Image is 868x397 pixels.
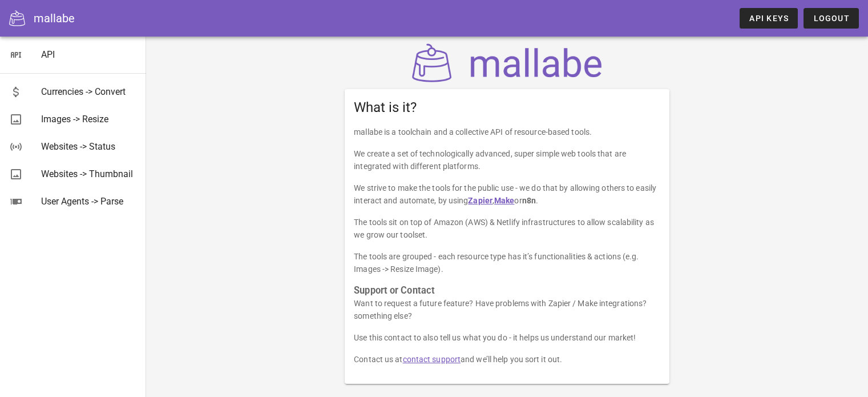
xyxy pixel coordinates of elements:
div: API [41,49,137,60]
a: contact support [403,355,461,364]
strong: n8n [522,196,536,205]
div: Currencies -> Convert [41,86,137,97]
img: mallabe Logo [409,43,605,82]
div: Websites -> Thumbnail [41,169,137,179]
h3: Support or Contact [354,284,660,297]
p: We create a set of technologically advanced, super simple web tools that are integrated with diff... [354,147,660,173]
p: Use this contact to also tell us what you do - it helps us understand our market! [354,331,660,344]
div: Images -> Resize [41,114,137,125]
div: mallabe [34,10,75,27]
div: What is it? [345,89,669,126]
span: API Keys [749,14,789,23]
p: The tools are grouped - each resource type has it’s functionalities & actions (e.g. Images -> Res... [354,250,660,275]
div: Websites -> Status [41,141,137,152]
span: Logout [813,14,850,23]
p: We strive to make the tools for the public use - we do that by allowing others to easily interact... [354,182,660,207]
a: API Keys [740,8,798,29]
a: Zapier [468,196,492,205]
p: The tools sit on top of Amazon (AWS) & Netlify infrastructures to allow scalability as we grow ou... [354,216,660,241]
button: Logout [804,8,859,29]
p: Want to request a future feature? Have problems with Zapier / Make integrations? something else? [354,297,660,322]
a: Make [494,196,514,205]
div: User Agents -> Parse [41,196,137,207]
p: Contact us at and we’ll help you sort it out. [354,353,660,366]
p: mallabe is a toolchain and a collective API of resource-based tools. [354,126,660,138]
